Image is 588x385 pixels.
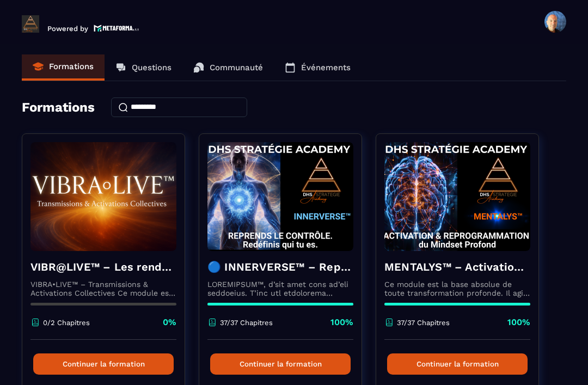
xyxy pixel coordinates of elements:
p: 37/37 Chapitres [220,319,273,327]
a: Communauté [182,54,274,81]
p: Ce module est la base absolue de toute transformation profonde. Il agit comme une activation du n... [384,280,530,297]
img: formation-background [207,142,353,251]
a: Questions [105,54,182,81]
p: 100% [330,316,353,328]
img: logo [94,23,139,33]
button: Continuer la formation [33,353,174,375]
p: Powered by [47,25,88,33]
h4: Formations [22,100,95,115]
a: Événements [274,54,362,81]
p: Questions [132,63,171,72]
p: 0/2 Chapitres [43,319,90,327]
h4: 🔵 INNERVERSE™ – Reprogrammation Quantique & Activation du Soi Réel [207,259,353,274]
h4: MENTALYS™ – Activation & Reprogrammation du Mindset Profond [384,259,530,274]
p: 0% [163,316,176,328]
p: Événements [301,63,351,72]
h4: VIBR@LIVE™ – Les rendez-vous d’intégration vivante [30,259,176,274]
img: logo-branding [22,15,39,33]
p: Formations [49,62,94,71]
img: formation-background [384,142,530,251]
button: Continuer la formation [387,353,528,375]
p: 100% [507,316,530,328]
p: Communauté [210,63,263,72]
a: Formations [22,54,105,81]
p: 37/37 Chapitres [397,319,450,327]
p: LOREMIPSUM™, d’sit amet cons ad’eli seddoeius. T’inc utl etdolorema aliquaeni ad minimveniamqui n... [207,280,353,297]
button: Continuer la formation [210,353,351,375]
img: formation-background [30,142,176,251]
p: VIBRA•LIVE™ – Transmissions & Activations Collectives Ce module est un espace vivant. [PERSON_NAM... [30,280,176,297]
